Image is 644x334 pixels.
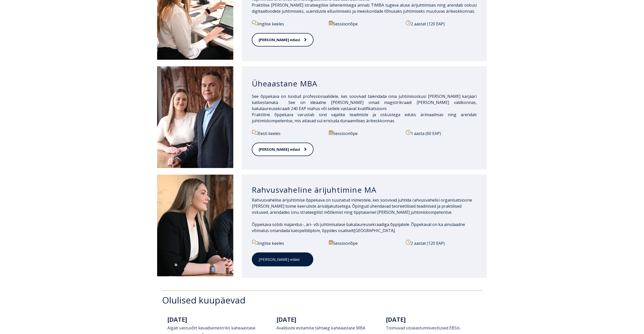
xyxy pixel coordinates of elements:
[386,315,406,324] span: [DATE]
[252,2,477,14] span: Praktilise [PERSON_NAME] strateegilise lähenemisega annab TIMBA tugeva aluse ärijuhtimises ning a...
[252,252,313,266] a: [PERSON_NAME] edasi
[386,325,389,331] span: T
[252,197,472,215] span: Rahvusvahelise ärijuhtimise õppekava on suunatud inimestele, kes soovivad juhtida rahvusvahelisi ...
[406,20,477,27] p: 2 aastat (120 EAP)
[252,94,477,111] span: See õppekava on loodud professionaalidele, kes soovivad täiendada oma juhtimisoskusi [PERSON_NAME...
[252,222,410,227] span: Õppekava sobib majandus-, äri- või juhtimisalase bakalaureusekraadiga õppijatele.
[395,228,395,233] span: .
[252,33,313,47] a: [PERSON_NAME] edasi
[329,240,400,246] p: Sessioonõpe
[329,130,400,136] p: Sessioonõpe
[252,112,477,124] span: Praktiline õppekava varustab sind vajalike teadmiste ja oskustega eduks ärimaailmas ning arendab ...
[157,66,233,168] img: DSC_1995
[354,228,395,233] span: [GEOGRAPHIC_DATA]
[252,79,477,88] h3: Üheaastane MBA
[252,222,465,233] span: Õppekaval on ka ainulaadne võimalus omandada ka
[391,325,392,331] span: i
[406,240,477,246] p: 2 aastat (120 EAP)
[329,20,400,27] p: Sessioonõpe
[406,130,477,136] p: 1 aasta (60 EAP)
[157,175,233,276] img: DSC_1907
[252,20,323,27] p: Inglise keeles
[252,240,323,246] p: Inglise keeles
[320,228,354,233] span: , õppides osaliselt
[295,228,320,233] span: topeltdiplom
[252,185,477,195] h3: Rahvusvaheline ärijuhtimine MA
[392,325,460,331] span: muvad sisseastumisvestlused EBSis.
[252,130,323,136] p: Eesti keeles
[162,294,245,306] span: Olulised kuupäevad
[276,315,296,324] span: [DATE]
[167,315,187,324] span: [DATE]
[389,325,391,331] span: o
[252,143,313,156] a: [PERSON_NAME] edasi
